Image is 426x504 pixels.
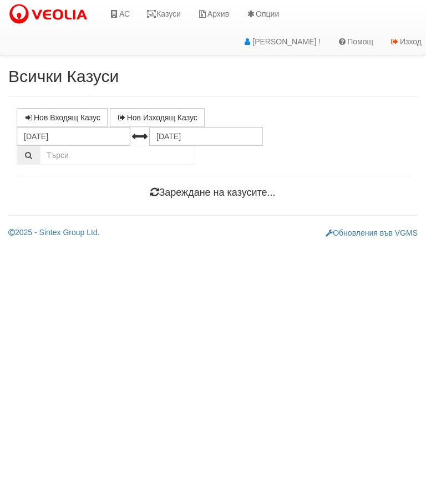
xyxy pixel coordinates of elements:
a: [PERSON_NAME] ! [234,28,329,55]
img: VeoliaLogo.png [8,3,93,26]
a: Обновления във VGMS [326,228,418,237]
a: 2025 - Sintex Group Ltd. [8,228,100,237]
input: Търсене по Идентификатор, Бл/Вх/Ап, Тип, Описание, Моб. Номер, Имейл, Файл, Коментар, [40,146,195,165]
a: Нов Изходящ Казус [110,108,205,127]
h2: Всички Казуси [8,67,418,85]
a: Нов Входящ Казус [17,108,108,127]
h4: Зареждане на казусите... [17,187,409,198]
a: Помощ [329,28,382,55]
